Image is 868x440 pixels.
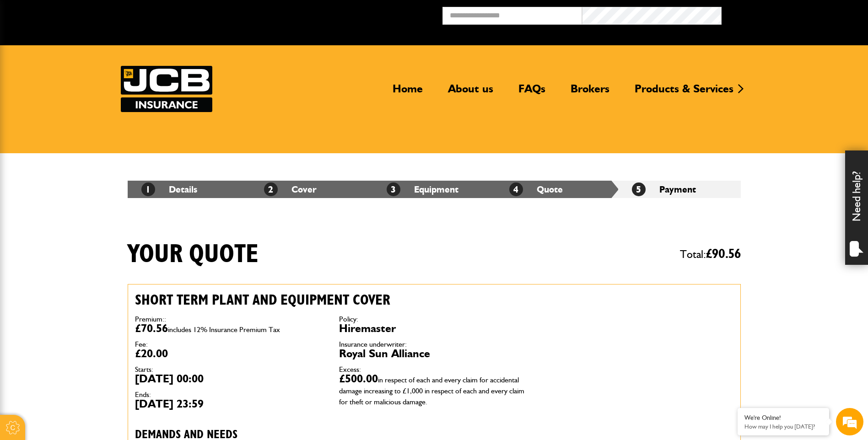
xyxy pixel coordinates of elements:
dd: [DATE] 00:00 [135,373,325,384]
a: FAQs [512,82,552,103]
dt: Ends: [135,391,325,398]
a: Brokers [564,82,616,103]
dt: Fee: [135,341,325,348]
a: Home [386,82,430,103]
a: Products & Services [628,82,740,103]
div: We're Online! [744,414,822,422]
li: Quote [496,181,618,198]
span: Total: [680,244,741,265]
a: 2Cover [264,184,317,195]
a: 3Equipment [387,184,458,195]
dd: [DATE] 23:59 [135,398,325,409]
h1: Your quote [128,239,259,270]
button: Broker Login [722,7,861,21]
h2: Short term plant and equipment cover [135,291,529,309]
dd: £500.00 [339,373,529,406]
dt: Excess: [339,366,529,373]
a: 1Details [141,184,197,195]
a: JCB Insurance Services [121,66,212,112]
img: JCB Insurance Services logo [121,66,212,112]
dd: £70.56 [135,323,325,334]
dt: Policy: [339,316,529,323]
span: 90.56 [712,247,741,261]
dd: Royal Sun Alliance [339,348,529,359]
div: Need help? [845,150,868,265]
dt: Premium:: [135,316,325,323]
dd: Hiremaster [339,323,529,334]
span: £ [706,247,741,261]
span: 1 [141,182,155,196]
span: 2 [264,182,278,196]
dt: Insurance underwriter: [339,341,529,348]
p: How may I help you today? [744,423,822,430]
span: includes 12% Insurance Premium Tax [168,325,280,334]
span: 3 [387,182,400,196]
span: in respect of each and every claim for accidental damage increasing to £1,000 in respect of each ... [339,376,524,406]
li: Payment [618,181,741,198]
span: 5 [632,182,646,196]
dt: Starts: [135,366,325,373]
dd: £20.00 [135,348,325,359]
span: 4 [509,182,523,196]
a: About us [441,82,500,103]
